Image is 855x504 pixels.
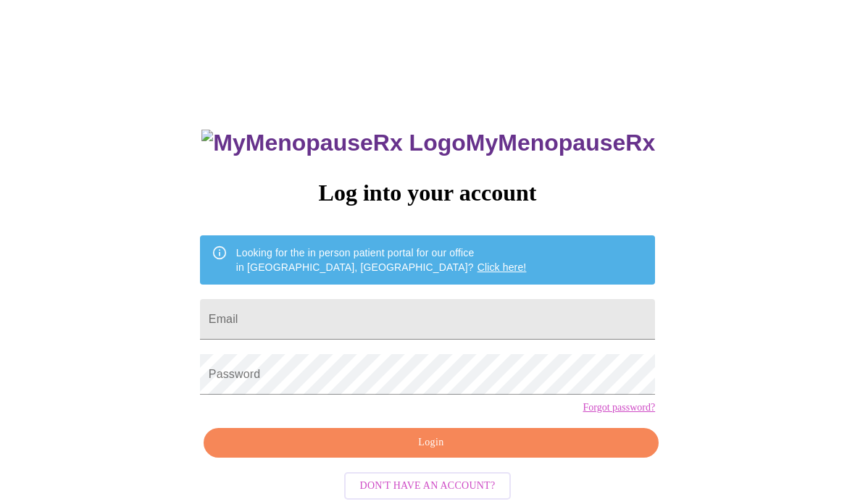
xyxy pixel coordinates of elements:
div: Looking for the in person patient portal for our office in [GEOGRAPHIC_DATA], [GEOGRAPHIC_DATA]? [236,240,527,280]
h3: Log into your account [200,180,655,206]
h3: MyMenopauseRx [201,130,655,156]
span: Login [220,434,642,452]
button: Don't have an account? [344,472,512,500]
img: MyMenopauseRx Logo [201,130,465,156]
a: Click here! [477,261,527,273]
a: Don't have an account? [341,479,515,491]
span: Don't have an account? [360,477,496,495]
button: Login [204,428,659,458]
a: Forgot password? [583,402,655,413]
